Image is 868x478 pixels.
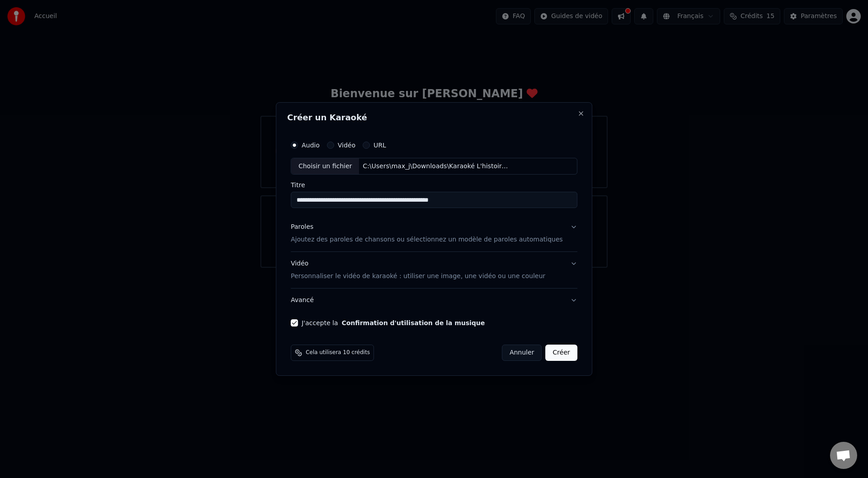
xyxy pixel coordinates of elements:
[291,223,313,232] div: Paroles
[291,252,577,289] button: VidéoPersonnaliser le vidéo de karaoké : utiliser une image, une vidéo ou une couleur
[302,320,485,326] label: J'accepte la
[291,182,577,189] label: Titre
[291,272,545,281] p: Personnaliser le vidéo de karaoké : utiliser une image, une vidéo ou une couleur
[306,349,370,356] span: Cela utilisera 10 crédits
[302,142,320,148] label: Audio
[287,114,581,122] h2: Créer un Karaoké
[359,162,513,171] div: C:\Users\max_j\Downloads\Karaoké L'histoire de la vie - The Lion King (1994 film) _.mp3
[373,142,386,148] label: URL
[291,216,577,252] button: ParolesAjoutez des paroles de chansons ou sélectionnez un modèle de paroles automatiques
[291,260,545,281] div: Vidéo
[546,345,577,361] button: Créer
[291,158,359,175] div: Choisir un fichier
[342,320,485,326] button: J'accepte la
[338,142,355,148] label: Vidéo
[291,289,577,312] button: Avancé
[502,345,542,361] button: Annuler
[291,236,563,245] p: Ajoutez des paroles de chansons ou sélectionnez un modèle de paroles automatiques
